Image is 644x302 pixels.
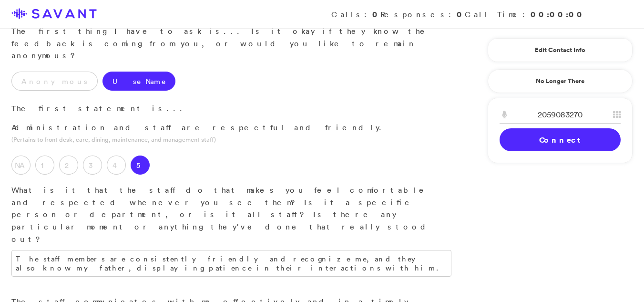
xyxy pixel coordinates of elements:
[83,156,102,175] label: 3
[488,69,633,93] a: No Longer There
[500,42,621,58] a: Edit Contact Info
[11,135,451,144] p: (Pertains to front desk, care, dining, maintenance, and management staff)
[59,156,78,175] label: 2
[107,156,126,175] label: 4
[457,9,465,20] strong: 0
[531,9,585,20] strong: 00:00:00
[11,103,451,115] p: The first statement is...
[35,156,54,175] label: 1
[11,25,451,62] p: The first thing I have to ask is... Is it okay if they know the feedback is coming from you, or w...
[11,184,451,245] p: What is it that the staff do that makes you feel comfortable and respected whenever you see them?...
[11,72,98,91] label: Anonymous
[372,9,380,20] strong: 0
[131,156,150,175] label: 5
[102,72,175,91] label: Use Name
[11,122,451,134] p: Administration and staff are respectful and friendly.
[500,128,621,151] a: Connect
[11,156,31,175] label: NA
